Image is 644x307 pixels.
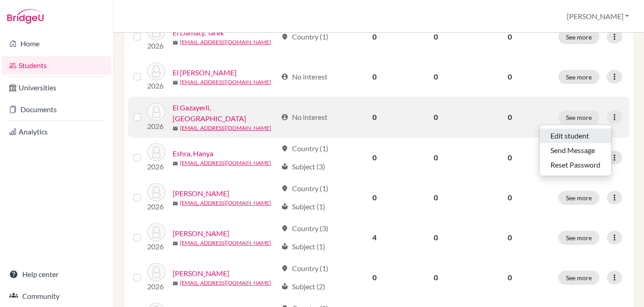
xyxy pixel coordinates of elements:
img: Gaballa, Hala [147,263,165,281]
span: local_library [281,163,288,170]
a: [EMAIL_ADDRESS][DOMAIN_NAME] [180,239,271,247]
img: Eshra, Hanya [147,143,165,161]
a: El [PERSON_NAME] [173,67,237,78]
span: mail [173,241,178,246]
td: 0 [345,257,404,297]
p: 0 [472,192,547,203]
td: 0 [345,17,404,57]
span: mail [173,40,178,45]
span: location_on [281,185,288,192]
span: location_on [281,33,288,40]
p: 2026 [147,241,165,252]
div: Country (1) [281,263,328,274]
a: Help center [2,265,111,283]
td: 0 [345,57,404,97]
div: Subject (2) [281,281,325,292]
span: location_on [281,265,288,272]
p: 2026 [147,281,165,292]
a: El Damaty, Tarek [173,27,224,38]
button: [PERSON_NAME] [563,8,633,25]
img: El Dib, Ramzi [147,62,165,80]
button: Edit student [540,129,611,143]
td: 0 [404,138,467,178]
span: local_library [281,203,288,210]
p: 2026 [147,80,165,91]
a: Community [2,287,111,305]
a: [EMAIL_ADDRESS][DOMAIN_NAME] [180,124,271,132]
p: 0 [472,232,547,243]
span: local_library [281,243,288,250]
a: Home [2,35,111,53]
a: Universities [2,79,111,97]
td: 0 [404,97,467,138]
img: Bridge-U [7,9,44,24]
a: Students [2,56,111,74]
td: 0 [345,138,404,178]
a: Eshra, Hanya [173,148,213,159]
img: Ezz El Din, Omar [147,183,165,201]
p: 0 [472,112,547,123]
p: 0 [472,272,547,283]
a: [EMAIL_ADDRESS][DOMAIN_NAME] [180,78,271,86]
p: 2026 [147,121,165,132]
button: See more [558,271,599,285]
button: See more [558,110,599,124]
td: 0 [404,57,467,97]
div: Country (1) [281,31,328,42]
span: mail [173,201,178,206]
a: [PERSON_NAME] [173,188,229,199]
p: 2026 [147,40,165,51]
div: Country (3) [281,223,328,234]
td: 0 [404,218,467,257]
div: Country (1) [281,143,328,154]
span: location_on [281,225,288,232]
div: Subject (3) [281,161,325,172]
div: No interest [281,112,327,123]
span: mail [173,126,178,131]
span: account_circle [281,73,288,80]
p: 2026 [147,161,165,172]
a: [PERSON_NAME] [173,268,229,279]
div: Subject (1) [281,201,325,212]
button: Send Message [540,143,611,158]
td: 0 [404,178,467,218]
p: 0 [472,71,547,82]
div: Subject (1) [281,241,325,252]
button: See more [558,191,599,205]
a: [EMAIL_ADDRESS][DOMAIN_NAME] [180,279,271,287]
a: [EMAIL_ADDRESS][DOMAIN_NAME] [180,159,271,167]
p: 0 [472,31,547,42]
span: mail [173,80,178,85]
span: mail [173,281,178,286]
td: 4 [345,218,404,257]
td: 0 [345,97,404,138]
p: 0 [472,152,547,163]
a: Documents [2,100,111,119]
img: El Gazayerli, Mourad [147,103,165,121]
a: [PERSON_NAME] [173,228,229,239]
button: See more [558,70,599,84]
p: 2026 [147,201,165,212]
div: No interest [281,71,327,82]
a: [EMAIL_ADDRESS][DOMAIN_NAME] [180,199,271,207]
span: account_circle [281,114,288,121]
span: location_on [281,145,288,152]
a: [EMAIL_ADDRESS][DOMAIN_NAME] [180,38,271,46]
td: 0 [404,17,467,57]
span: local_library [281,283,288,290]
a: Analytics [2,123,111,141]
td: 0 [404,257,467,297]
div: Country (1) [281,183,328,194]
button: See more [558,30,599,44]
button: Reset Password [540,158,611,172]
button: See more [558,231,599,245]
span: mail [173,161,178,166]
a: El Gazayerli, [GEOGRAPHIC_DATA] [173,102,277,124]
img: Fransis, Jonathan [147,223,165,241]
td: 0 [345,178,404,218]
